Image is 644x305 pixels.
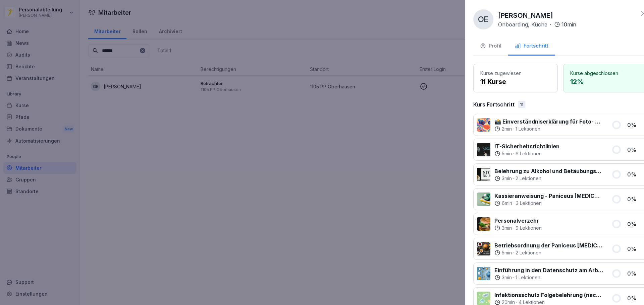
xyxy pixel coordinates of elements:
p: 9 Lektionen [516,225,542,231]
p: 📸 Einverständniserklärung für Foto- und Videonutzung [494,118,603,126]
p: 0 % [627,220,644,228]
p: Onboarding, Küche [498,20,547,28]
p: 11 Kurse [480,77,551,87]
div: Fortschritt [515,42,548,50]
p: Belehrung zu Alkohol und Betäubungsmitteln am Arbeitsplatz [494,167,603,175]
p: 0 % [627,170,644,178]
p: Kurs Fortschritt [473,100,515,108]
p: 6 Lektionen [516,150,542,157]
p: 0 % [627,195,644,203]
div: · [494,225,542,231]
p: 0 % [627,146,644,154]
p: 3 min [502,274,512,281]
button: Fortschritt [508,37,555,56]
div: 11 [518,101,525,108]
p: 6 min [502,200,512,207]
p: Kurse abgeschlossen [570,70,641,77]
div: · [494,274,603,281]
div: · [494,150,559,157]
p: 10 min [561,20,576,28]
div: · [494,249,603,256]
p: 2 Lektionen [516,175,541,182]
p: 0 % [627,270,644,278]
p: 5 min [502,249,512,256]
div: Profil [480,42,501,50]
p: 2 Lektionen [516,249,541,256]
p: 3 min [502,175,512,182]
p: 12 % [570,77,641,87]
div: · [494,126,603,132]
div: · [494,200,603,207]
p: 1 Lektionen [516,274,540,281]
p: Personalverzehr [494,217,542,225]
p: Infektionsschutz Folgebelehrung (nach §43 IfSG) [494,291,603,299]
div: · [494,175,603,182]
p: 5 min [502,150,512,157]
p: 3 min [502,225,512,231]
p: Kassieranweisung - Paniceus [MEDICAL_DATA] Systemzentrale GmbH [494,192,603,200]
p: 3 Lektionen [516,200,542,207]
p: 0 % [627,121,644,129]
p: 2 min [502,126,512,132]
p: 0 % [627,245,644,253]
p: 0 % [627,294,644,302]
p: 1 Lektionen [516,126,540,132]
div: OE [473,9,493,29]
button: Profil [473,37,508,56]
p: Kurse zugewiesen [480,70,551,77]
p: Betriebsordnung der Paniceus [MEDICAL_DATA] Systemzentrale [494,241,603,249]
p: [PERSON_NAME] [498,10,553,20]
p: Einführung in den Datenschutz am Arbeitsplatz nach Art. 13 ff. DSGVO [494,266,603,274]
p: IT-Sicherheitsrichtlinien [494,142,559,150]
div: · [498,20,576,28]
